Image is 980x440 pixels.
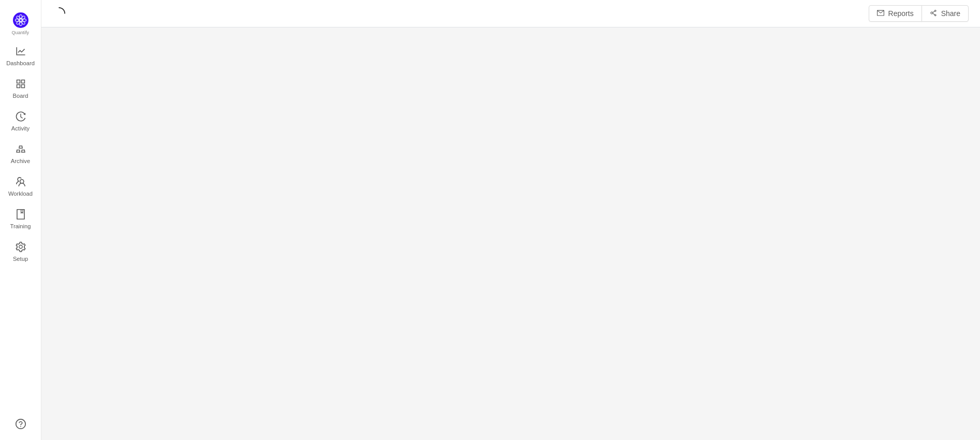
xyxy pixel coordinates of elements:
[16,177,26,187] i: icon: team
[11,151,30,171] span: Archive
[53,7,65,20] i: icon: loading
[11,118,30,139] span: Activity
[16,209,26,219] i: icon: book
[13,12,28,28] img: Quantify
[16,144,26,165] a: Archive
[16,47,26,67] a: Dashboard
[10,216,31,237] span: Training
[16,112,26,133] a: Activity
[8,183,33,204] span: Workload
[16,144,26,154] i: icon: gold
[16,419,26,429] a: icon: question-circle
[16,177,26,198] a: Workload
[13,85,28,106] span: Board
[13,248,28,269] span: Setup
[16,79,26,89] i: icon: appstore
[16,242,26,263] a: Setup
[922,5,969,22] button: icon: share-altShare
[16,46,26,56] i: icon: line-chart
[12,30,30,35] span: Quantify
[16,79,26,100] a: Board
[16,242,26,252] i: icon: setting
[6,53,35,74] span: Dashboard
[16,210,26,230] a: Training
[869,5,922,22] button: icon: mailReports
[16,111,26,122] i: icon: history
